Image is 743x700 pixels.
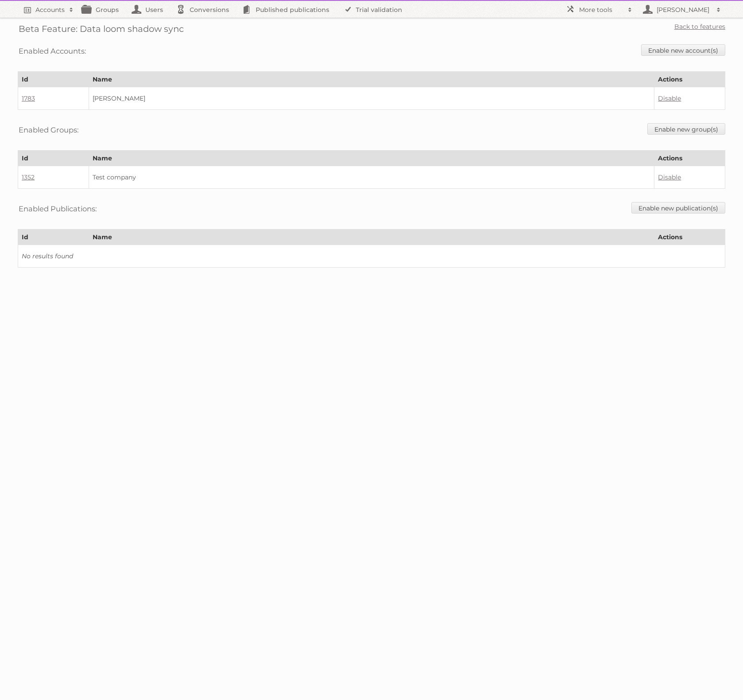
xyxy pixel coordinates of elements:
h2: More tools [579,5,623,14]
th: Name [89,229,654,245]
a: Enable new group(s) [647,123,725,135]
a: 1352 [22,173,35,181]
th: Actions [654,151,725,166]
h2: Accounts [35,5,65,14]
a: Groups [78,1,128,18]
th: Name [89,72,654,87]
a: Disable [658,173,681,181]
a: Enable new account(s) [641,44,725,56]
h2: Beta Feature: Data loom shadow sync [19,22,184,35]
a: Disable [658,94,681,102]
a: Accounts [18,1,78,18]
th: Actions [654,229,725,245]
th: Id [18,72,89,87]
th: Id [18,151,89,166]
a: Back to features [674,23,725,31]
a: [PERSON_NAME] [637,1,725,18]
a: More tools [561,1,637,18]
h2: [PERSON_NAME] [654,5,712,14]
a: Trial validation [338,1,411,18]
a: Users [128,1,172,18]
a: Published publications [238,1,338,18]
h3: Enabled Accounts: [19,44,86,58]
i: No results found [22,252,73,260]
td: Test company [89,166,654,189]
a: 1783 [22,94,35,102]
a: Enable new publication(s) [631,202,725,214]
th: Actions [654,72,725,87]
h3: Enabled Publications: [19,202,97,215]
h3: Enabled Groups: [19,123,78,136]
th: Name [89,151,654,166]
a: Conversions [172,1,238,18]
th: Id [18,229,89,245]
td: [PERSON_NAME] [89,87,654,110]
